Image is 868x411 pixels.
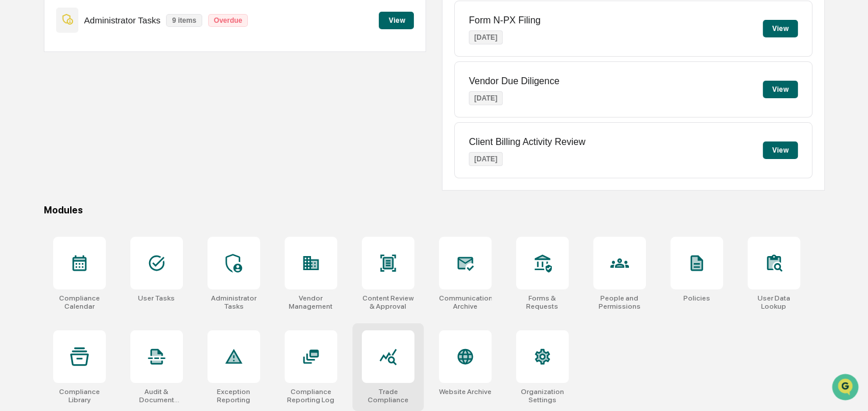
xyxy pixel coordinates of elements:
span: Preclearance [23,147,75,159]
div: Compliance Library [53,388,106,404]
div: Communications Archive [439,294,492,310]
button: View [763,81,798,98]
div: Start new chat [40,89,192,101]
div: Organization Settings [516,388,569,404]
span: Attestations [96,147,145,159]
div: People and Permissions [593,294,646,310]
p: [DATE] [469,30,503,44]
div: Exception Reporting [208,388,260,404]
a: 🗄️Attestations [80,143,150,164]
p: Form N-PX Filing [469,15,541,26]
iframe: Open customer support [831,372,862,404]
a: 🖐️Preclearance [7,143,80,164]
a: 🔎Data Lookup [7,165,78,186]
div: Audit & Document Logs [130,388,183,404]
button: View [763,141,798,159]
div: User Data Lookup [748,294,800,310]
div: Administrator Tasks [208,294,260,310]
button: View [763,20,798,37]
span: Data Lookup [23,170,74,181]
p: Administrator Tasks [84,15,161,25]
a: Powered byPylon [82,198,141,207]
span: Pylon [116,198,141,207]
div: Compliance Reporting Log [285,388,337,404]
div: 🖐️ [12,148,21,158]
p: Client Billing Activity Review [469,137,585,147]
div: Content Review & Approval [362,294,414,310]
div: Vendor Management [285,294,337,310]
p: [DATE] [469,152,503,166]
p: 9 items [166,14,202,27]
div: Trade Compliance [362,388,414,404]
div: We're available if you need us! [40,101,148,110]
div: Policies [683,294,710,302]
div: Forms & Requests [516,294,569,310]
img: 1746055101610-c473b297-6a78-478c-a979-82029cc54cd1 [12,89,33,110]
p: Overdue [208,14,248,27]
div: 🗄️ [85,148,94,158]
button: Start new chat [199,93,213,107]
div: User Tasks [138,294,175,302]
p: How can we help? [12,25,213,43]
input: Clear [30,53,193,65]
p: Vendor Due Diligence [469,76,559,87]
div: Website Archive [439,388,492,396]
button: View [379,12,414,29]
a: View [379,14,414,25]
p: [DATE] [469,91,503,105]
div: Modules [44,205,825,216]
div: 🔎 [12,171,21,180]
div: Compliance Calendar [53,294,106,310]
